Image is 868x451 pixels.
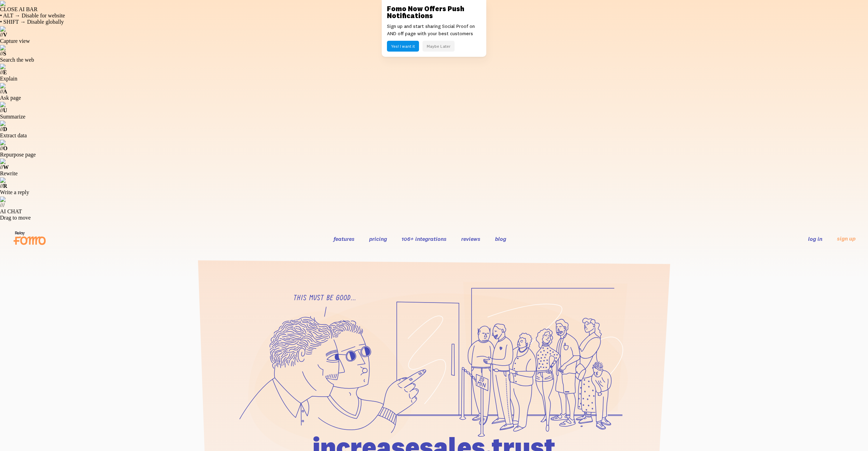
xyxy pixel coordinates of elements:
a: 106+ integrations [402,235,447,242]
a: blog [495,235,506,242]
a: sign up [837,235,855,242]
a: reviews [461,235,480,242]
a: features [334,235,355,242]
a: log in [808,235,822,242]
a: pricing [369,235,387,242]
